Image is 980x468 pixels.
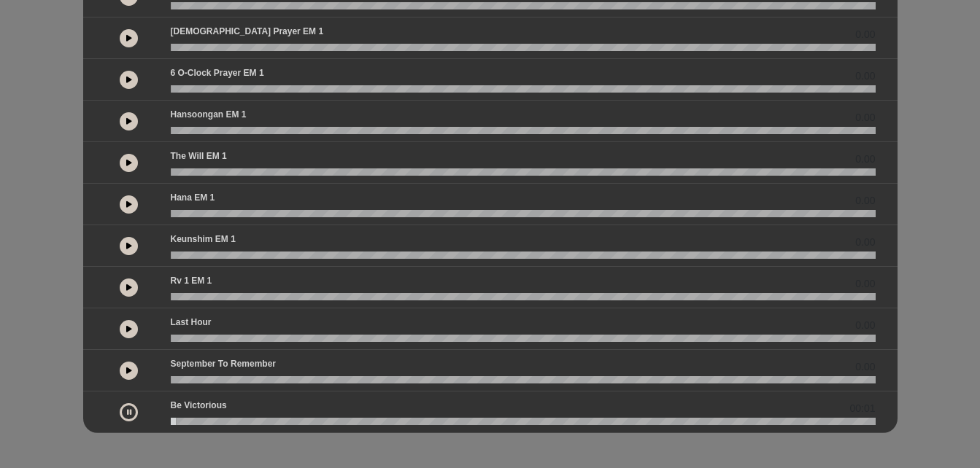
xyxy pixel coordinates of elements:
[855,193,875,208] span: 0.00
[171,66,264,79] p: 6 o-clock prayer EM 1
[171,399,227,412] p: Be Victorious
[855,110,875,125] span: 0.00
[171,149,227,163] p: The Will EM 1
[171,274,212,287] p: Rv 1 EM 1
[171,233,236,246] p: Keunshim EM 1
[171,25,324,38] p: [DEMOGRAPHIC_DATA] prayer EM 1
[171,108,247,121] p: Hansoongan EM 1
[171,357,277,370] p: September to Remember
[855,235,875,250] span: 0.00
[849,401,875,416] span: 00:01
[855,276,875,292] span: 0.00
[171,316,212,329] p: Last Hour
[855,318,875,333] span: 0.00
[855,27,875,42] span: 0.00
[171,191,215,204] p: Hana EM 1
[855,359,875,375] span: 0.00
[855,152,875,167] span: 0.00
[855,69,875,84] span: 0.00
